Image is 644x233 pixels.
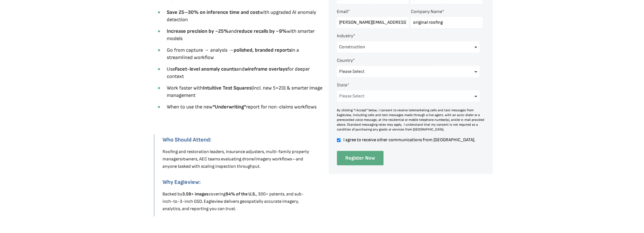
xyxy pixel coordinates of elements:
span: Industry [337,33,353,39]
span: Country [337,58,353,63]
span: I agree to receive other communications from [GEOGRAPHIC_DATA]. [342,138,483,142]
span: When to use the new report for non-claims workflows [167,104,316,110]
strong: “Underwriting” [213,104,246,110]
span: with upgraded AI anomaly detection [167,9,316,23]
span: Go from capture → analysis → in a streamlined workflow [167,47,299,60]
span: Use and for deeper context [167,66,310,79]
span: Company Name [411,9,442,14]
strong: Increase precision by ~25% [167,28,229,34]
span: Roofing and restoration leaders, insurance adjusters, multi-family property managers/owners, AEC ... [162,149,309,169]
span: Backed by covering , 300+ patents, and sub-inch-to-3-inch GSD, Eagleview delivers geospatially ac... [162,191,304,211]
div: By clicking "I Accept" below, I consent to receive telemarketing calls and text messages from Eag... [337,108,485,132]
strong: Intuitive Test Squares [203,85,251,91]
strong: Who Should Attend: [162,136,211,143]
strong: Facet-level anomaly counts [175,66,236,72]
input: Register Now [337,151,383,165]
strong: wireframe overlays [244,66,287,72]
strong: 94% of the U.S. [225,191,256,197]
strong: 3.5B+ images [182,191,209,197]
strong: polished, branded reports [234,47,291,53]
strong: Why Eagleview: [162,179,201,186]
input: I agree to receive other communications from [GEOGRAPHIC_DATA]. [337,138,341,143]
span: Work faster with (incl. new 5×20) & smarter image management [167,85,322,98]
span: Email [337,9,348,14]
span: State [337,82,347,88]
strong: Save 25–30% on inference time and cost [167,9,260,15]
span: and with smarter models [167,28,315,42]
strong: reduce recalls by ~9% [237,28,287,34]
